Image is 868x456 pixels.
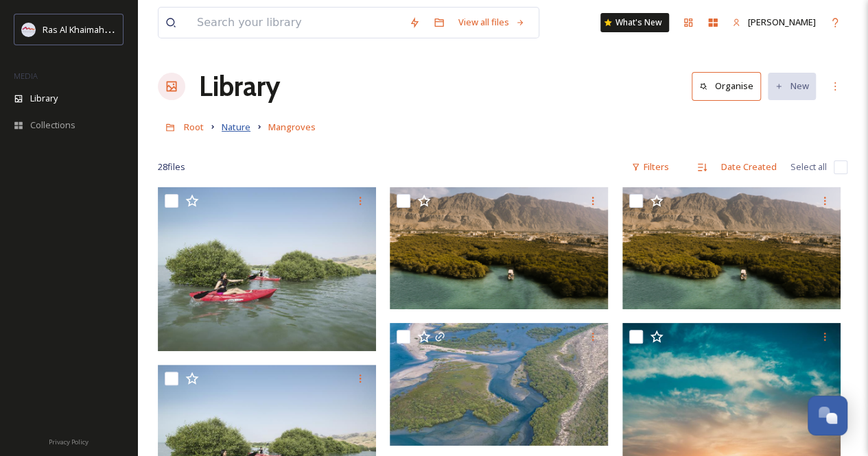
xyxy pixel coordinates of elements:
span: MEDIA [14,71,38,81]
img: Al Rams - Suwaidi Pearl farm_RAK.PNG [390,187,608,309]
span: Ras Al Khaimah Tourism Development Authority [43,23,237,36]
a: What's New [600,13,669,32]
span: Library [30,92,58,105]
img: Al Rams - Suwaidi Pearl farm RAK.PNG [622,187,841,309]
a: Library [199,66,280,107]
a: Privacy Policy [49,433,89,449]
button: Organise [692,72,761,100]
a: Mangroves [268,119,316,135]
span: Root [184,121,204,133]
img: Anantara Mina Al Arab Ras Al Khaimah Resort Exterior View Aerial Mangroves.tif [390,323,608,446]
a: Nature [222,119,250,135]
span: [PERSON_NAME] [748,16,816,28]
span: Mangroves [268,121,316,133]
a: [PERSON_NAME] [725,9,823,36]
div: Date Created [714,154,784,180]
div: Filters [624,154,676,180]
input: Search your library [190,8,402,38]
span: 28 file s [158,160,185,173]
span: Select all [790,160,827,173]
span: Collections [30,119,75,132]
img: RAK Mangrove Kayaking_.jpg [158,187,376,351]
a: View all files [451,9,532,36]
button: New [768,73,816,99]
span: Privacy Policy [49,437,89,446]
a: Organise [692,72,768,100]
span: Nature [222,121,250,133]
a: Root [184,119,204,135]
img: Logo_RAKTDA_RGB-01.png [22,23,36,36]
button: Open Chat [808,396,847,435]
